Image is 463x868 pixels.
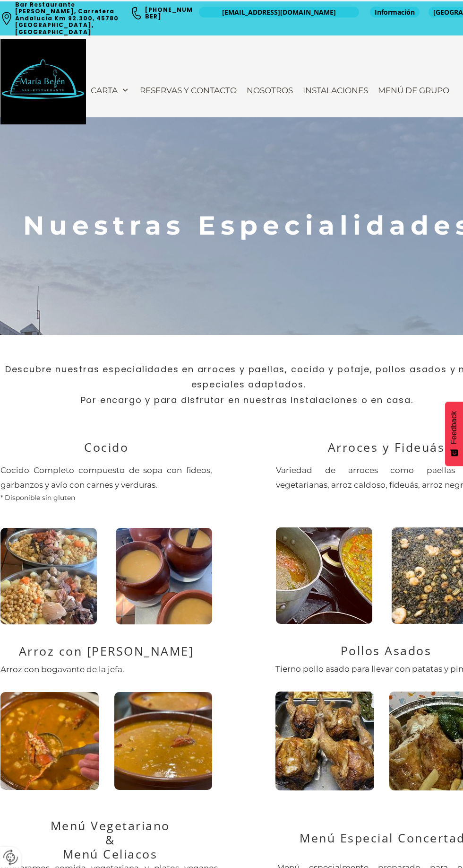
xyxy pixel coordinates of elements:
a: WhatsApp Image 2021-06-03 at 11.56.59 [0,692,99,790]
button: Feedback - Mostrar encuesta [445,402,463,466]
a: Nosotros [242,81,298,100]
span: Arroz con [PERSON_NAME] [19,643,194,659]
span: Cocido [84,439,129,455]
a: pollos asados [275,692,374,790]
span: & [105,832,115,848]
span: Menú de Grupo [378,86,449,95]
span: Información [375,8,415,17]
span: Menú Vegetariano [51,817,170,833]
span: Menú Celiacos [63,846,158,862]
span: Pollos Asados [341,642,432,658]
a: [EMAIL_ADDRESS][DOMAIN_NAME] [199,7,359,18]
a: cocido1 [0,528,97,624]
span: Instalaciones [303,86,368,95]
span: Reservas y contacto [140,86,237,95]
a: WhatsApp Image 2020-07-02 at 20.19.38 [276,527,372,624]
span: Feedback [450,411,458,444]
a: cocido2 [116,528,212,624]
a: Información [370,7,420,18]
a: [PHONE_NUMBER] [145,6,193,20]
a: Menú de Grupo [373,81,454,100]
span: * Disponible sin gluten [0,493,75,502]
span: Por encargo y para disfrutar en nuestras instalaciones o en casa. [81,394,413,406]
span: Carta [91,86,118,95]
span: Arroces y Fideuás [328,439,445,455]
img: Bar Restaurante María Belén [0,39,86,124]
span: Nosotros [247,86,293,95]
span: Arroz con bogavante de la jefa. [0,665,124,674]
span: Cocido Completo compuesto de sopa con fideos, garbanzos y avío con carnes y verduras. [0,465,212,490]
a: Bar Restaurante [PERSON_NAME], Carretera Andalucía Km 92.300, 45780 [GEOGRAPHIC_DATA], [GEOGRAPHI... [15,0,120,36]
a: Reservas y contacto [135,81,241,100]
a: WhatsApp Image 2021-04-04 at 15.07.48 [114,692,213,790]
span: [EMAIL_ADDRESS][DOMAIN_NAME] [222,8,336,17]
a: Carta [86,81,135,100]
a: Instalaciones [298,81,373,100]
